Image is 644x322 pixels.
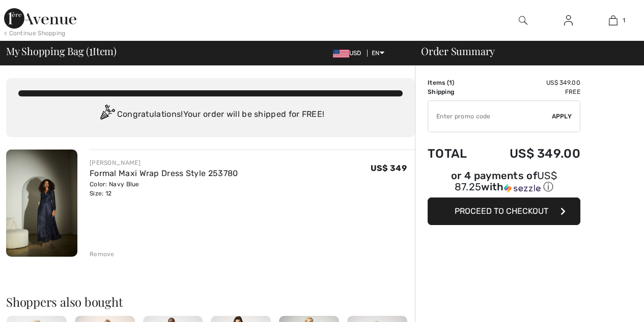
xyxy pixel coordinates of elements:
img: My Info [564,14,573,27]
td: Shipping [428,87,482,96]
a: 1 [591,14,635,27]
img: Formal Maxi Wrap Dress Style 253780 [6,150,77,257]
img: Congratulation2.svg [97,105,117,125]
span: 1 [623,16,625,25]
input: Promo code [428,101,552,132]
h2: Shoppers also bought [6,295,415,308]
span: US$ 87.25 [455,169,557,193]
span: 1 [449,79,452,86]
div: Order Summary [409,46,638,56]
span: 1 [89,43,93,57]
span: Proceed to Checkout [455,206,548,216]
span: USD [333,49,366,57]
td: US$ 349.00 [482,136,580,171]
a: Sign In [556,14,581,27]
span: EN [372,49,384,57]
img: US Dollar [333,49,349,58]
td: Total [428,136,482,171]
div: [PERSON_NAME] [90,158,238,167]
div: Color: Navy Blue Size: 12 [90,180,238,198]
a: Formal Maxi Wrap Dress Style 253780 [90,168,238,178]
span: My Shopping Bag ( Item) [6,46,117,56]
div: Congratulations! Your order will be shipped for FREE! [18,105,403,125]
td: US$ 349.00 [482,78,580,87]
div: Remove [90,250,115,259]
div: or 4 payments of with [428,171,580,194]
td: Free [482,87,580,96]
button: Proceed to Checkout [428,197,580,225]
img: 1ère Avenue [4,8,76,29]
div: or 4 payments ofUS$ 87.25withSezzle Click to learn more about Sezzle [428,171,580,197]
span: US$ 349 [371,163,407,173]
span: Apply [552,112,572,121]
img: Sezzle [504,184,541,193]
img: search the website [519,14,527,27]
img: My Bag [609,14,618,27]
div: < Continue Shopping [4,29,66,38]
td: Items ( ) [428,78,482,87]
